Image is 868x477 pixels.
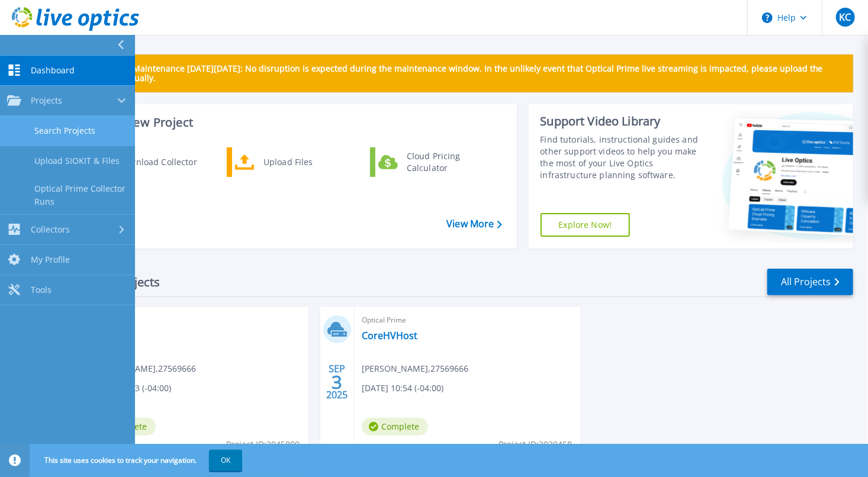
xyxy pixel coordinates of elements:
[332,377,342,387] span: 3
[89,362,196,375] span: [PERSON_NAME] , 27569666
[362,362,468,375] span: [PERSON_NAME] , 27569666
[88,64,844,83] p: Scheduled Maintenance [DATE][DATE]: No disruption is expected during the maintenance window. In t...
[362,418,428,436] span: Complete
[446,218,501,230] a: View More
[31,224,70,235] span: Collectors
[31,285,52,295] span: Tools
[258,150,345,174] div: Upload Files
[89,314,301,327] span: Optical Prime
[401,150,488,174] div: Cloud Pricing Calculator
[362,314,574,327] span: Optical Prime
[83,147,205,177] a: Download Collector
[33,450,242,471] span: This site uses cookies to track your navigation.
[326,360,348,404] div: SEP 2025
[839,12,851,22] span: KC
[209,450,242,471] button: OK
[541,213,631,237] a: Explore Now!
[227,147,348,177] a: Upload Files
[31,95,62,106] span: Projects
[112,150,202,174] div: Download Collector
[84,116,501,129] h3: Start a New Project
[499,438,572,451] span: Project ID: 3039458
[226,438,300,451] span: Project ID: 3045890
[31,254,70,265] span: My Profile
[31,65,75,76] span: Dashboard
[370,147,491,177] a: Cloud Pricing Calculator
[541,134,703,181] div: Find tutorials, instructional guides and other support videos to help you make the most of your L...
[362,382,443,395] span: [DATE] 10:54 (-04:00)
[541,114,703,129] div: Support Video Library
[362,330,417,341] a: CoreHVHost
[767,269,853,295] a: All Projects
